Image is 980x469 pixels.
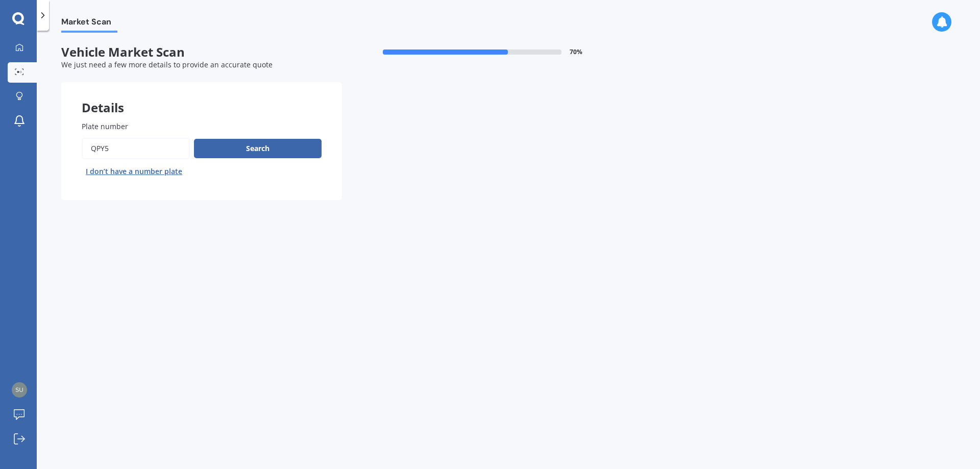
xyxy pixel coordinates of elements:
[82,163,186,180] button: I don’t have a number plate
[61,17,117,31] span: Market Scan
[12,382,27,398] img: 2e47a1fc3df594ebc92d27452b6b08e3
[61,45,342,60] span: Vehicle Market Scan
[82,121,128,131] span: Plate number
[194,139,322,158] button: Search
[61,82,342,113] div: Details
[570,48,582,56] span: 70 %
[82,138,190,159] input: Enter plate number
[61,60,273,69] span: We just need a few more details to provide an accurate quote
